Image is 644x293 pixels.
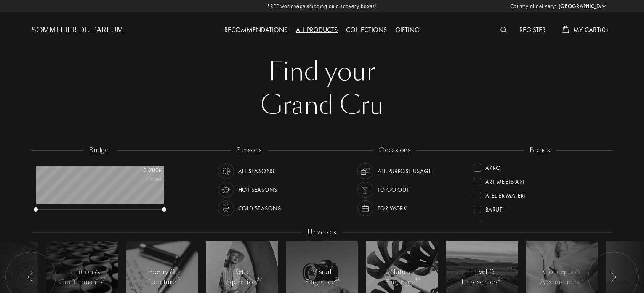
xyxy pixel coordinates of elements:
[515,25,550,34] a: Register
[220,25,292,36] div: Recommendations
[384,267,420,287] div: Natural Fragrance
[257,277,262,282] span: 37
[231,145,268,155] div: seasons
[485,202,504,214] div: Baruti
[292,25,342,36] div: All products
[304,267,340,287] div: Visual Fragrance
[391,25,424,34] a: Gifting
[342,25,391,34] a: Collections
[510,2,556,11] span: Country of delivery:
[359,184,371,196] img: usage_occasion_party_white.svg
[500,27,507,33] img: search_icn_white.svg
[238,182,277,198] div: Hot Seasons
[485,161,501,172] div: Akro
[415,277,420,282] span: 49
[144,267,180,287] div: Poetry & Literature
[38,55,606,89] div: Find your
[220,202,232,214] img: usage_season_cold_white.svg
[498,277,503,282] span: 24
[378,163,432,179] div: All-purpose Usage
[524,145,556,155] div: brands
[342,25,391,36] div: Collections
[302,228,342,237] div: Universes
[562,26,569,33] img: cart_white.svg
[120,166,162,175] div: 0 - 200 €
[485,216,527,228] div: Binet-Papillon
[292,25,342,34] a: All products
[238,163,274,179] div: All Seasons
[220,184,232,196] img: usage_season_hot_white.svg
[515,25,550,36] div: Register
[38,89,606,122] div: Grand Cru
[391,25,424,36] div: Gifting
[220,165,232,177] img: usage_season_average_white.svg
[378,200,407,216] div: For Work
[176,277,180,282] span: 15
[485,175,525,186] div: Art Meets Art
[83,145,117,155] div: budget
[120,175,162,183] div: /50mL
[238,200,281,216] div: Cold Seasons
[359,165,371,177] img: usage_occasion_all_white.svg
[27,271,34,282] img: arr_left.svg
[223,267,261,287] div: Retro Inspiration
[220,25,292,34] a: Recommendations
[32,25,123,35] a: Sommelier du Parfum
[610,271,617,282] img: arr_left.svg
[461,267,503,287] div: Travel & Landscapes
[359,202,371,214] img: usage_occasion_work_white.svg
[573,25,608,34] span: My Cart ( 0 )
[373,145,417,155] div: occasions
[485,188,525,200] div: Atelier Materi
[378,182,409,198] div: To go Out
[335,277,340,282] span: 23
